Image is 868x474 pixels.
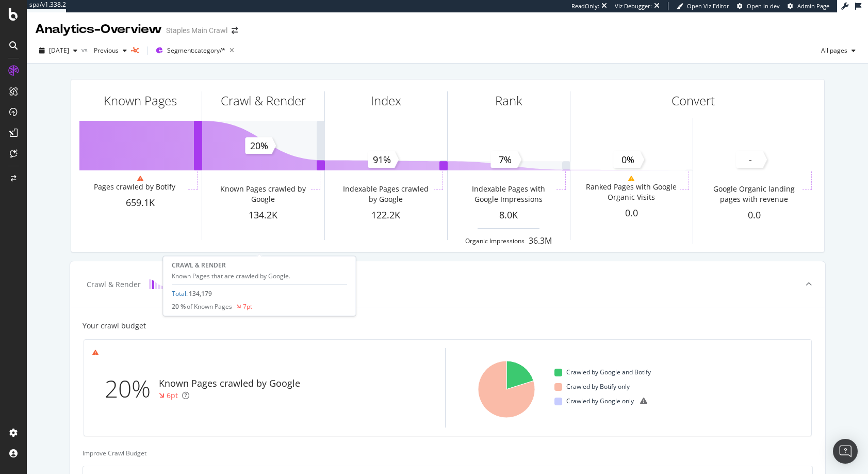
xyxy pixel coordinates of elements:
div: Index [371,92,401,109]
span: Open Viz Editor [687,2,729,10]
div: Indexable Pages with Google Impressions [462,184,554,204]
span: Admin Page [797,2,829,10]
button: Previous [90,42,131,59]
span: Segment: category/* [167,46,225,55]
div: Viz Debugger: [615,2,652,10]
div: Crawl & Render [221,92,306,109]
div: Your crawl budget [83,321,146,331]
span: Open in dev [747,2,780,10]
div: Organic Impressions [465,236,525,245]
div: 134.2K [202,209,324,222]
span: 2025 Oct. 3rd [49,46,69,55]
button: All pages [817,42,860,59]
a: Admin Page [788,2,829,10]
span: All pages [817,46,847,55]
div: Known Pages crawled by Google [217,184,309,204]
svg: A chart. [474,348,538,428]
div: Analytics - Overview [35,21,162,38]
div: 36.3M [529,235,552,247]
div: Known Pages that are crawled by Google. [172,272,347,280]
div: ReadOnly: [571,2,599,10]
div: Known Pages [104,92,177,109]
span: Previous [90,46,119,55]
span: 134,179 [189,289,212,298]
div: 20 % [172,302,232,311]
div: Indexable Pages crawled by Google [339,184,432,204]
span: Crawled by Google and Botify [566,366,651,378]
div: Rank [495,92,522,109]
span: of Known Pages [187,302,232,311]
div: CRAWL & RENDER [172,261,347,270]
div: 6pt [167,390,178,401]
div: Known Pages crawled by Google [159,377,300,390]
div: arrow-right-arrow-left [232,27,238,34]
div: Pages crawled by Botify [94,182,175,192]
a: Open Viz Editor [677,2,729,10]
span: Crawled by Google only [566,395,634,407]
div: Crawl & Render [87,279,141,290]
div: : [172,289,212,298]
div: Staples Main Crawl [166,25,227,36]
div: 8.0K [448,209,570,222]
a: Total [172,289,186,298]
div: Open Intercom Messenger [833,439,858,464]
div: Improve Crawl Budget [83,449,813,457]
button: [DATE] [35,42,81,59]
div: 7pt [243,302,252,311]
a: Open in dev [737,2,780,10]
span: vs [81,45,90,54]
img: block-icon [149,279,166,289]
div: 20% [105,372,159,406]
button: Segment:category/* [152,42,238,59]
div: 659.1K [79,196,202,210]
span: Crawled by Botify only [566,381,630,393]
div: 122.2K [325,209,447,222]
